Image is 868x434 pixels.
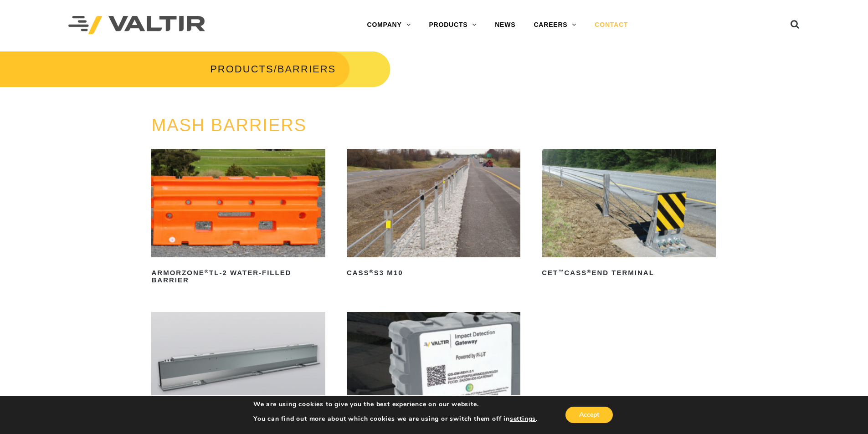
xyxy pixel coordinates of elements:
a: NEWS [486,16,524,34]
span: BARRIERS [277,63,336,75]
p: You can find out more about which cookies we are using or switch them off in . [253,415,538,423]
a: PRODUCTS [420,16,486,34]
img: Valtir [68,16,205,35]
sup: ® [587,269,591,274]
a: ArmorZone®TL-2 Water-Filled Barrier [151,149,325,287]
a: COMPANY [358,16,420,34]
p: We are using cookies to give you the best experience on our website. [253,400,538,408]
sup: ™ [558,269,564,274]
button: settings [510,415,536,423]
sup: ® [205,269,209,274]
a: CONTACT [586,16,637,34]
a: CASS®S3 M10 [347,149,520,280]
a: CAREERS [524,16,586,34]
h2: CET CASS End Terminal [542,266,715,280]
a: MASH BARRIERS [151,116,307,135]
sup: ® [370,269,374,274]
a: CET™CASS®End Terminal [542,149,715,280]
button: Accept [565,407,613,423]
h2: ArmorZone TL-2 Water-Filled Barrier [151,266,325,287]
a: PRODUCTS [210,63,273,75]
h2: CASS S3 M10 [347,266,520,280]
